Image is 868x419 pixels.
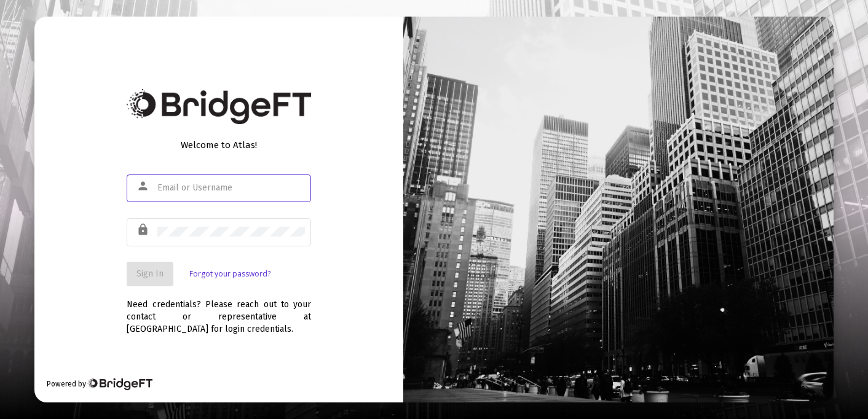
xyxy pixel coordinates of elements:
img: Bridge Financial Technology Logo [87,378,152,390]
div: Welcome to Atlas! [127,139,311,151]
div: Powered by [47,378,152,390]
button: Sign In [127,262,173,286]
mat-icon: person [136,179,151,194]
div: Need credentials? Please reach out to your contact or representative at [GEOGRAPHIC_DATA] for log... [127,286,311,335]
mat-icon: lock [136,222,151,237]
input: Email or Username [157,183,305,193]
span: Sign In [136,268,164,279]
img: Bridge Financial Technology Logo [127,89,311,124]
a: Forgot your password? [189,268,270,280]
